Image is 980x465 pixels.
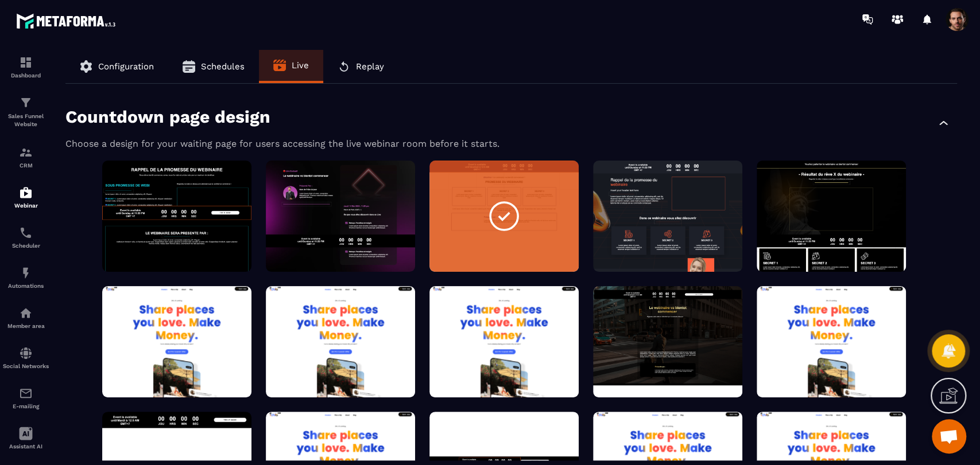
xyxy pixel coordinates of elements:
p: Assistant AI [3,443,49,450]
img: image [102,161,251,272]
button: Schedules [168,50,259,83]
p: CRM [3,162,49,169]
a: formationformationCRM [3,137,49,177]
a: automationsautomationsWebinar [3,177,49,217]
img: image [266,161,415,272]
img: image [102,286,251,397]
button: Configuration [65,50,168,83]
span: Replay [356,61,384,72]
img: social-network [19,346,33,360]
p: Automations [3,283,49,289]
img: formation [19,146,33,159]
span: Configuration [98,61,154,72]
img: image [757,286,906,397]
button: Replay [323,50,398,83]
p: Dashboard [3,72,49,79]
img: image [429,286,579,397]
div: Mở cuộc trò chuyện [932,419,966,454]
a: Assistant AI [3,418,49,458]
p: Countdown page design [65,107,270,127]
p: Social Networks [3,363,49,369]
a: automationsautomationsAutomations [3,257,49,298]
img: logo [16,10,119,32]
p: E-mailing [3,403,49,409]
img: scheduler [19,226,33,240]
img: formation [19,96,33,110]
a: automationsautomationsMember area [3,298,49,338]
span: Live [292,60,309,71]
p: Choose a design for your waiting page for users accessing the live webinar room before it starts. [65,138,957,149]
a: schedulerschedulerScheduler [3,217,49,257]
p: Member area [3,323,49,329]
img: email [19,386,33,400]
img: automations [19,266,33,280]
img: automations [19,306,33,320]
img: automations [19,186,33,200]
img: formation [19,56,33,69]
a: social-networksocial-networkSocial Networks [3,338,49,378]
button: Live [259,50,323,81]
span: Schedules [201,61,245,72]
a: emailemailE-mailing [3,378,49,418]
p: Sales Funnel Website [3,112,49,128]
p: Webinar [3,202,49,209]
img: image [593,161,742,272]
img: image [266,286,415,397]
a: formationformationSales Funnel Website [3,87,49,137]
a: formationformationDashboard [3,47,49,87]
img: image [757,161,906,272]
img: image [593,286,742,397]
p: Scheduler [3,243,49,249]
